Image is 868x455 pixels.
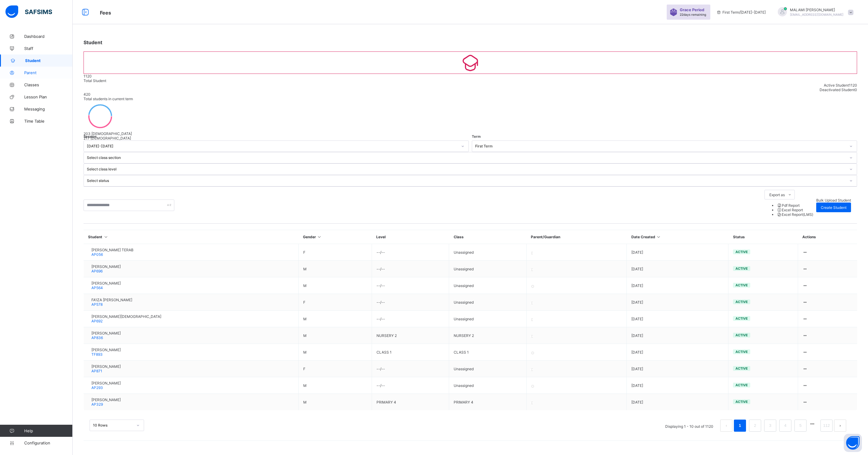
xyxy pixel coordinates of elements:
span: Create Student [821,205,847,210]
span: Time Table [24,119,73,124]
i: Sort in Ascending Order [104,235,109,239]
td: [DATE] [627,394,728,410]
li: dropdown-list-item-null-1 [777,208,813,212]
span: Grace Period [680,8,704,12]
li: Displaying 1 - 10 out of 1120 [661,420,718,432]
span: FA'IZA [PERSON_NAME] [91,298,132,302]
td: Unassigned [449,294,527,311]
td: [DATE] [627,244,728,261]
span: AP836 [91,335,103,340]
span: Lesson Plan [24,94,73,99]
td: M [298,311,372,327]
td: [DATE] [627,294,728,311]
td: Unassigned [449,261,527,277]
span: [PERSON_NAME] [91,364,121,369]
span: Configuration [24,440,72,445]
span: [DEMOGRAPHIC_DATA] [91,131,132,136]
div: Select class section [87,156,846,160]
div: MALAMIMOHAMMED [772,7,856,17]
span: AP692 [91,319,103,323]
td: Unassigned [449,244,527,261]
td: M [298,261,372,277]
li: 5 [794,420,807,432]
li: 上一页 [720,420,732,432]
td: F [298,294,372,311]
td: [DATE] [627,344,728,361]
button: prev page [720,420,732,432]
td: M [298,377,372,394]
span: 1120 [849,83,857,87]
span: active [735,316,748,321]
span: [PERSON_NAME] [91,264,121,269]
th: Level [372,230,449,244]
td: CLASS 1 [372,344,449,361]
span: Bulk Upload Student [816,198,851,203]
span: [PERSON_NAME] TERAB [91,248,133,252]
span: AP329 [91,402,103,407]
span: [PERSON_NAME] [91,281,121,285]
span: 420 [84,92,90,97]
span: Active Student [824,83,849,87]
td: [DATE] [627,311,728,327]
span: 0 [855,87,857,92]
li: 1 [734,420,746,432]
img: sticker-purple.71386a28dfed39d6af7621340158ba97.svg [670,8,677,16]
td: M [298,277,372,294]
span: Export as [769,193,785,197]
div: Select class level [87,167,846,172]
span: session/term information [716,10,766,15]
td: PRIMARY 4 [449,394,527,410]
span: Deactivated Student [820,87,855,92]
span: Classes [24,82,73,87]
span: [PERSON_NAME] [91,348,121,352]
span: [PERSON_NAME][DEMOGRAPHIC_DATA] [91,314,161,319]
span: Help [24,428,72,433]
span: active [735,283,748,287]
li: 4 [779,420,791,432]
li: dropdown-list-item-null-2 [777,212,813,217]
th: Student [84,230,299,244]
td: [DATE] [627,261,728,277]
td: M [298,327,372,344]
td: Unassigned [449,311,527,327]
td: Unassigned [449,277,527,294]
td: --/-- [372,261,449,277]
img: safsims [5,5,52,18]
span: MALAMI [PERSON_NAME] [790,8,843,12]
li: dropdown-list-item-null-0 [777,203,813,208]
span: AP056 [91,252,103,257]
td: F [298,361,372,377]
span: TF893 [91,352,103,357]
td: NURSERY 2 [372,327,449,344]
a: 1 [737,422,743,430]
span: 22 days remaining [680,13,706,16]
td: NURSERY 2 [449,327,527,344]
td: --/-- [372,294,449,311]
td: Unassigned [449,361,527,377]
li: 3 [764,420,776,432]
span: active [735,366,748,371]
td: CLASS 1 [449,344,527,361]
span: [PERSON_NAME] [91,331,121,335]
span: active [735,350,748,354]
th: Class [449,230,527,244]
a: 4 [782,422,788,430]
a: 3 [767,422,773,430]
td: [DATE] [627,277,728,294]
span: Dashboard [24,34,73,39]
th: Status [728,230,798,244]
span: AP871 [91,369,102,373]
span: active [735,400,748,404]
th: Actions [798,230,857,244]
td: M [298,344,372,361]
span: active [735,250,748,254]
div: Total Student [84,78,857,83]
li: 向后 5 页 [808,420,817,428]
li: 2 [749,420,761,432]
i: Sort in Ascending Order [317,235,322,239]
span: AP696 [91,269,103,273]
span: 203 [84,131,90,136]
span: Staff [24,46,73,51]
span: Student [25,58,73,63]
span: active [735,266,748,271]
